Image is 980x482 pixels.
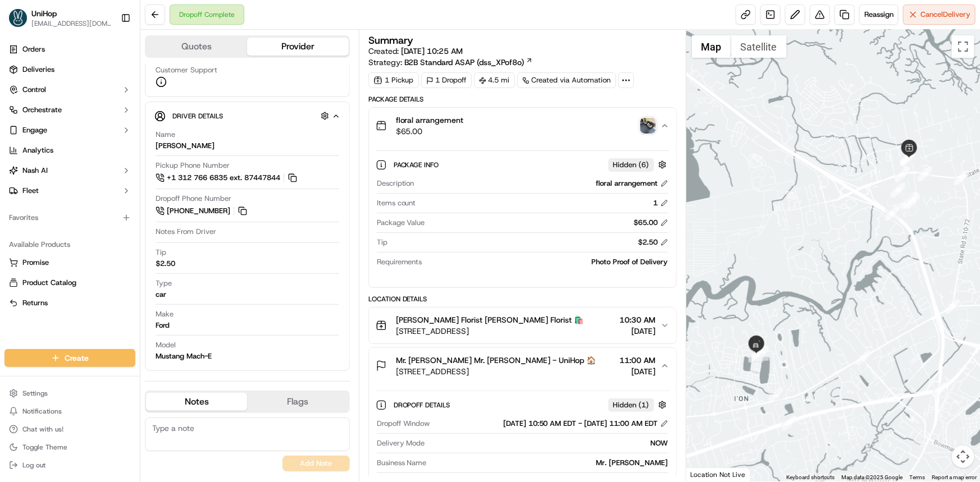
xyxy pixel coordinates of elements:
img: Nash [11,11,34,34]
button: Hidden (1) [608,398,669,412]
img: Wisdom Oko [11,194,29,215]
span: • [122,204,126,213]
span: Toggle Theme [22,443,67,452]
span: Package Info [394,160,441,169]
img: Grace Nketiah [11,163,29,181]
span: $65.00 [396,126,464,137]
img: photo_proof_of_delivery image [640,118,656,134]
span: Nash AI [22,166,48,176]
span: Chat with us! [22,425,63,434]
span: [STREET_ADDRESS] [396,366,596,377]
span: Hidden ( 6 ) [613,160,649,170]
span: Log out [22,461,45,470]
button: Quotes [146,38,247,56]
span: Reassign [864,10,894,20]
div: 📗 [11,252,20,261]
span: Notes From Driver [156,227,216,237]
button: Promise [4,254,135,272]
div: 13 [900,150,915,165]
div: 7 [782,416,796,430]
span: [DATE] [620,325,656,337]
div: 8 [933,383,947,397]
div: 17 [904,192,918,206]
span: Pickup Phone Number [156,160,230,171]
span: Orders [22,44,45,54]
span: +1 312 766 6835 ext. 87447844 [167,173,280,183]
div: We're available if you need us! [51,118,154,127]
span: Promise [22,258,49,268]
button: Show satellite imagery [731,35,787,58]
span: Requirements [377,257,422,267]
div: 22 [769,387,783,402]
span: [DATE] [128,204,151,213]
button: Hidden (6) [608,158,669,172]
div: [DATE] 10:50 AM EDT - [DATE] 11:00 AM EDT [503,419,668,429]
span: Items count [377,198,416,208]
button: Engage [4,121,135,139]
span: [PERSON_NAME] [35,174,91,183]
a: [PHONE_NUMBER] [156,205,249,217]
span: Dropoff Window [377,419,430,429]
span: [DATE] [99,174,122,183]
span: API Documentation [106,251,180,262]
span: Driver Details [172,112,223,121]
div: Photo Proof of Delivery [427,257,668,267]
div: 24 [749,348,763,362]
a: +1 312 766 6835 ext. 87447844 [156,172,299,184]
div: $2.50 [639,237,668,247]
a: Created via Automation [517,72,616,88]
div: [PERSON_NAME] [156,141,215,151]
div: $2.50 [156,259,175,269]
span: Package Value [377,218,425,228]
span: Created: [368,45,463,57]
button: CancelDelivery [903,4,976,25]
button: floral arrangement$65.00photo_proof_of_delivery image [369,108,676,144]
button: See all [174,144,204,157]
input: Got a question? Start typing here... [29,72,202,84]
a: Orders [4,40,135,58]
span: Tip [156,247,166,258]
div: Mustang Mach-E [156,351,212,361]
span: Description [377,178,414,189]
div: $65.00 [634,218,668,228]
div: 4.5 mi [474,72,515,88]
button: Log out [4,457,135,473]
span: Delivery Mode [377,438,425,448]
button: Chat with us! [4,421,135,437]
button: UniHop [31,8,57,19]
span: B2B Standard ASAP (dss_XPof8o) [404,57,525,68]
button: Toggle Theme [4,439,135,455]
div: 16 [901,194,915,209]
img: 1736555255976-a54dd68f-1ca7-489b-9aae-adbdc363a1c4 [11,107,31,127]
button: Product Catalog [4,274,135,292]
div: Strategy: [368,57,533,68]
button: Toggle fullscreen view [952,35,974,58]
div: 1 Dropoff [421,72,472,88]
span: 11:00 AM [620,355,656,366]
button: UniHopUniHop[EMAIL_ADDRESS][DOMAIN_NAME] [4,4,116,31]
div: floral arrangement [596,178,668,189]
span: • [93,174,97,183]
button: Nash AI [4,162,135,180]
button: Driver Details [154,107,340,125]
div: Favorites [4,209,135,227]
span: Analytics [22,145,53,155]
span: Customer Support [156,65,217,75]
span: Mr. [PERSON_NAME] Mr. [PERSON_NAME] - UniHop 🏠 [396,355,596,366]
a: Product Catalog [9,278,131,288]
a: B2B Standard ASAP (dss_XPof8o) [404,57,533,68]
span: Pylon [112,278,136,287]
span: Wisdom [PERSON_NAME] [35,204,120,213]
button: Control [4,81,135,99]
button: Returns [4,294,135,312]
h3: Summary [368,35,414,45]
div: Ford [156,320,170,330]
span: Name [156,130,175,140]
div: 21 [856,350,871,365]
button: Mr. [PERSON_NAME] Mr. [PERSON_NAME] - UniHop 🏠[STREET_ADDRESS]11:00 AM[DATE] [369,348,676,384]
span: [DATE] [620,366,656,377]
span: Dropoff Details [394,401,453,410]
div: 19 [954,171,969,185]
